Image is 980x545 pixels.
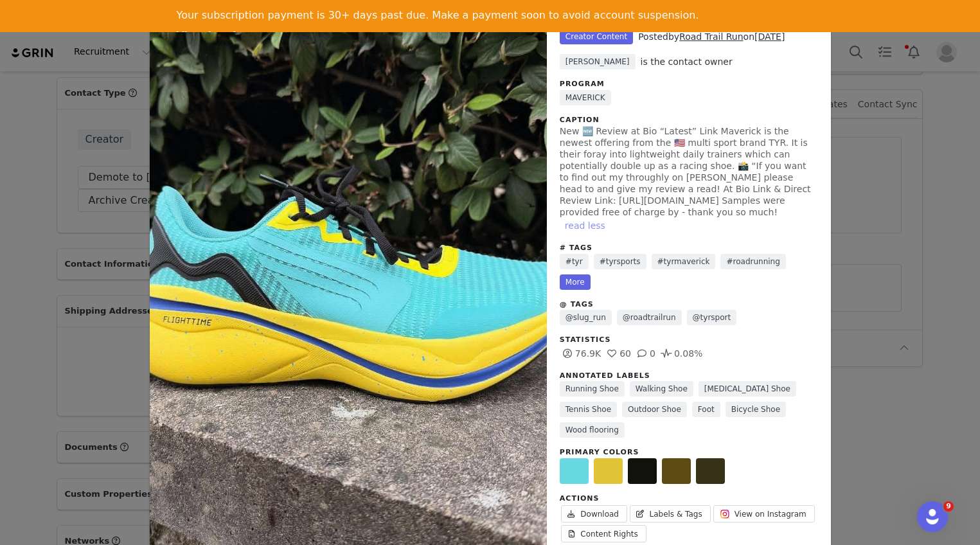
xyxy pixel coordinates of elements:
[699,381,796,397] a: [MEDICAL_DATA] Shoe
[720,254,785,269] a: #roadrunning
[917,501,948,532] iframe: Intercom live chat
[560,90,611,105] a: MAVERICK
[726,402,786,417] a: Bicycle Shoe
[560,29,633,44] span: Creator Content
[604,348,631,359] span: 60
[560,371,818,382] div: Annotated Labels
[560,381,625,397] a: Running Shoe
[617,310,682,325] a: @roadtrailrun
[594,254,646,269] a: #tyrsports
[713,505,815,523] a: View on Instagram
[560,274,591,290] a: More
[560,243,818,254] div: # Tags
[561,525,646,542] a: Content Rights
[560,126,811,217] span: New 🆕 Review at Bio “Latest” Link Maverick is the newest offering from the 🇺🇸 multi sport brand T...
[560,79,818,90] div: Program
[634,348,655,359] span: 0
[560,335,818,346] div: Statistics
[177,9,699,22] div: Your subscription payment is 30+ days past due. Make a payment soon to avoid account suspension.
[561,505,627,523] a: Download
[560,115,818,126] div: Caption
[560,422,625,438] a: Wood flooring
[735,508,806,520] span: View on Instagram
[720,509,730,519] img: instagram.svg
[754,31,785,42] a: [DATE]
[177,30,256,44] a: View Invoices
[668,31,744,42] span: by
[641,55,733,69] div: is the contact owner
[560,348,601,359] span: 76.9K
[10,10,528,24] body: Rich Text Area. Press ALT-0 for help.
[560,54,636,69] span: [PERSON_NAME]
[652,254,716,269] a: #tyrmaverick
[560,310,612,325] a: @slug_run
[692,402,720,417] a: Foot
[943,501,954,512] span: 9
[622,402,687,417] a: Outdoor Shoe
[560,494,818,505] div: Actions
[679,31,743,42] a: Road Trail Run
[638,30,785,44] div: Posted on
[659,348,702,359] span: 0.08%
[560,402,617,417] a: Tennis Shoe
[630,505,711,523] a: Labels & Tags
[687,310,737,325] a: @tyrsport
[560,218,610,233] button: read less
[560,447,818,458] div: Primary Colors
[560,254,589,269] a: #tyr
[560,299,818,310] div: @ Tags
[630,381,693,397] a: Walking Shoe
